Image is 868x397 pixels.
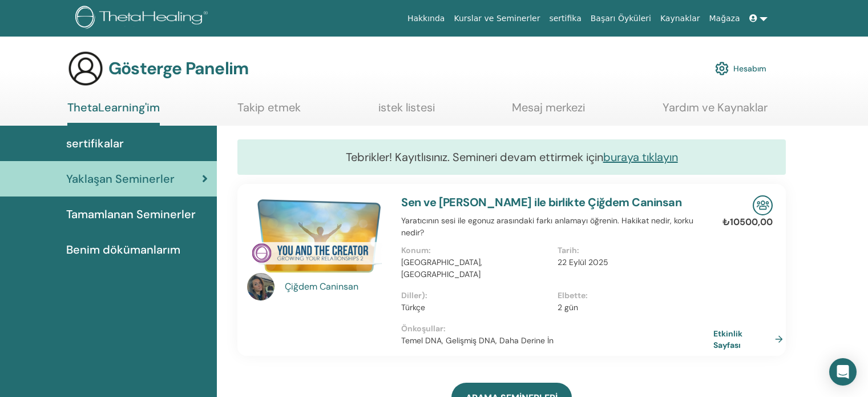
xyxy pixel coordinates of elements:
[285,280,317,292] font: Çiğdem
[66,242,180,257] font: Benim dökümanlarım
[429,245,431,255] font: :
[722,216,773,228] font: ₺10500,00
[378,100,435,115] font: istek listesi
[733,64,766,74] font: Hesabım
[663,101,768,123] a: Yardım ve Kaynaklar
[558,302,578,312] font: 2 gün
[512,101,585,123] a: Mesaj merkezi
[704,8,744,29] a: Mağaza
[285,280,390,294] a: Çiğdem Caninsan
[425,290,427,300] font: :
[603,150,678,165] a: buraya tıklayın
[67,101,160,126] a: ThetaLearning'im
[66,136,124,151] font: sertifikalar
[449,8,544,29] a: Kurslar ve Seminerler
[66,171,175,186] font: Yaklaşan Seminerler
[320,280,358,292] font: Caninsan
[401,323,443,334] font: Önkoşullar
[656,8,705,29] a: Kaynaklar
[663,100,768,115] font: Yardım ve Kaynaklar
[549,14,581,23] font: sertifika
[401,302,425,312] font: Türkçe
[715,56,766,81] a: Hesabım
[558,245,577,255] font: Tarih
[401,245,429,255] font: Konum
[108,57,248,79] font: Gösterge Panelim
[709,14,740,23] font: Mağaza
[753,195,773,215] img: Yüz Yüze Seminer
[401,335,554,346] font: Temel DNA, Gelişmiş DNA, Daha Derine İn
[586,290,588,300] font: :
[247,195,387,276] img: Sen ve Yaratıcı
[558,257,608,267] font: 22 Eylül 2025
[713,328,788,350] a: Etkinlik Sayfası
[829,358,857,386] div: Open Intercom Messenger
[67,100,160,115] font: ThetaLearning'im
[544,8,586,29] a: sertifika
[591,14,651,23] font: Başarı Öyküleri
[512,100,585,115] font: Mesaj merkezi
[401,290,425,300] font: Diller)
[715,59,729,78] img: cog.svg
[660,14,700,23] font: Kaynaklar
[443,323,446,334] font: :
[401,215,693,238] font: Yaratıcının sesi ile egonuz arasındaki farkı anlamayı öğrenin. Hakikat nedir, korku nedir?
[75,6,212,31] img: logo.png
[237,101,301,123] a: Takip etmek
[237,100,301,115] font: Takip etmek
[586,8,656,29] a: Başarı Öyküleri
[346,150,603,165] font: Tebrikler! Kayıtlısınız. Semineri devam ettirmek için
[713,329,742,350] font: Etkinlik Sayfası
[577,245,579,255] font: :
[403,8,450,29] a: Hakkında
[67,50,104,87] img: generic-user-icon.jpg
[247,273,274,300] img: default.jpg
[407,14,445,23] font: Hakkında
[378,101,435,123] a: istek listesi
[454,14,540,23] font: Kurslar ve Seminerler
[401,195,681,210] a: Sen ve [PERSON_NAME] ile birlikte Çiğdem Caninsan
[558,290,586,300] font: Elbette
[66,207,196,222] font: Tamamlanan Seminerler
[401,257,482,279] font: [GEOGRAPHIC_DATA], [GEOGRAPHIC_DATA]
